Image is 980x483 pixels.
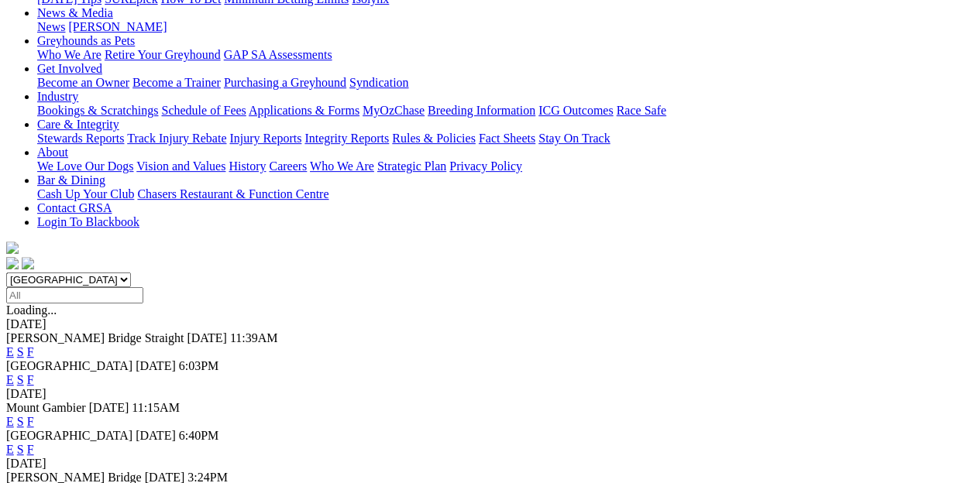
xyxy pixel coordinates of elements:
a: Rules & Policies [392,132,476,145]
a: E [6,373,14,386]
a: Bookings & Scratchings [37,104,158,117]
a: Fact Sheets [479,132,535,145]
a: Contact GRSA [37,201,112,214]
a: F [27,345,34,358]
span: 6:03PM [179,359,219,372]
a: GAP SA Assessments [224,48,332,61]
a: E [6,443,14,456]
span: [DATE] [136,359,176,372]
a: S [17,415,24,428]
a: We Love Our Dogs [37,159,133,173]
span: Loading... [6,303,57,317]
div: About [37,159,974,173]
a: F [27,443,34,456]
a: Get Involved [37,62,102,75]
a: Schedule of Fees [161,104,246,117]
a: S [17,443,24,456]
span: Mount Gambier [6,401,86,414]
a: History [229,159,266,173]
a: Breeding Information [428,104,535,117]
div: Greyhounds as Pets [37,48,974,62]
img: facebook.svg [6,257,19,269]
a: Strategic Plan [377,159,446,173]
a: Stay On Track [538,132,610,145]
img: twitter.svg [22,257,34,269]
a: Race Safe [616,104,665,117]
a: News & Media [37,6,113,19]
a: E [6,415,14,428]
a: S [17,345,24,358]
span: [DATE] [136,429,176,442]
span: 6:40PM [179,429,219,442]
a: About [37,146,68,159]
a: E [6,345,14,358]
a: Who We Are [310,159,374,173]
a: Login To Blackbook [37,215,139,228]
input: Select date [6,287,143,303]
a: [PERSON_NAME] [68,20,167,33]
div: [DATE] [6,457,974,471]
a: S [17,373,24,386]
a: F [27,415,34,428]
a: Injury Reports [229,132,301,145]
span: [DATE] [187,331,227,344]
a: Become an Owner [37,76,129,89]
span: [GEOGRAPHIC_DATA] [6,429,132,442]
a: MyOzChase [363,104,425,117]
div: Bar & Dining [37,187,974,201]
span: 11:15AM [132,401,180,414]
a: Become a Trainer [132,76,221,89]
a: Greyhounds as Pets [37,34,135,47]
div: Industry [37,104,974,118]
span: [GEOGRAPHIC_DATA] [6,359,132,372]
a: Industry [37,90,78,103]
div: Get Involved [37,76,974,90]
a: Cash Up Your Club [37,187,134,200]
a: Careers [269,159,307,173]
a: Privacy Policy [449,159,522,173]
a: Stewards Reports [37,132,124,145]
a: Chasers Restaurant & Function Centre [137,187,328,200]
span: [DATE] [89,401,129,414]
div: [DATE] [6,317,974,331]
a: Bar & Dining [37,173,105,187]
a: ICG Outcomes [538,104,613,117]
a: Care & Integrity [37,118,119,131]
a: Purchasing a Greyhound [224,76,346,89]
a: Track Injury Rebate [127,132,226,145]
div: News & Media [37,20,974,34]
img: logo-grsa-white.png [6,241,19,254]
div: [DATE] [6,387,974,401]
div: Care & Integrity [37,132,974,146]
a: Who We Are [37,48,101,61]
a: Retire Your Greyhound [105,48,221,61]
a: F [27,373,34,386]
a: Integrity Reports [304,132,389,145]
a: Vision and Values [136,159,225,173]
span: 11:39AM [230,331,278,344]
a: Applications & Forms [249,104,359,117]
span: [PERSON_NAME] Bridge Straight [6,331,184,344]
a: News [37,20,65,33]
a: Syndication [349,76,408,89]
